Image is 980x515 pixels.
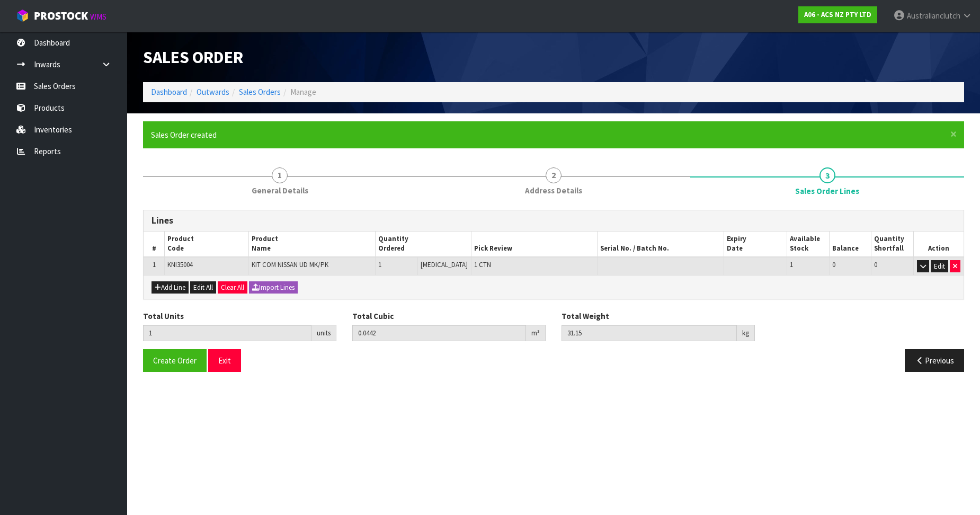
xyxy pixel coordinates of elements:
[724,232,787,257] th: Expiry Date
[804,10,871,19] strong: A06 - ACS NZ PTY LTD
[832,260,835,269] span: 0
[152,216,956,226] h3: Lines
[252,260,328,269] span: KIT COM NISSAN UD MK/PK
[790,260,793,269] span: 1
[795,185,859,197] span: Sales Order Lines
[871,232,914,257] th: Quantity Shortfall
[153,260,156,269] span: 1
[167,260,193,269] span: KNI35004
[290,87,316,97] span: Manage
[143,325,311,341] input: Total Units
[950,127,957,141] span: ×
[190,281,216,294] button: Edit All
[352,325,526,341] input: Total Cubic
[525,185,582,196] span: Address Details
[474,260,491,269] span: 1 CTN
[819,167,835,183] span: 3
[143,46,243,68] span: Sales Order
[352,310,394,322] label: Total Cubic
[151,130,217,140] span: Sales Order created
[143,202,964,380] span: Sales Order Lines
[252,185,308,196] span: General Details
[218,281,247,294] button: Clear All
[208,349,241,372] button: Exit
[375,232,471,257] th: Quantity Ordered
[471,232,598,257] th: Pick Review
[526,325,546,342] div: m³
[907,11,960,21] span: Australianclutch
[562,325,737,341] input: Total Weight
[421,260,468,269] span: [MEDICAL_DATA]
[197,87,229,97] a: Outwards
[144,232,165,257] th: #
[90,12,106,22] small: WMS
[165,232,249,257] th: Product Code
[829,232,871,257] th: Balance
[249,281,298,294] button: Import Lines
[16,9,29,22] img: cube-alt.png
[34,9,88,23] span: ProStock
[913,232,964,257] th: Action
[874,260,877,269] span: 0
[143,349,207,372] button: Create Order
[239,87,281,97] a: Sales Orders
[311,325,336,342] div: units
[152,281,189,294] button: Add Line
[151,87,187,97] a: Dashboard
[143,310,184,322] label: Total Units
[737,325,755,342] div: kg
[546,167,562,183] span: 2
[598,232,724,257] th: Serial No. / Batch No.
[787,232,830,257] th: Available Stock
[378,260,381,269] span: 1
[272,167,288,183] span: 1
[562,310,609,322] label: Total Weight
[905,349,964,372] button: Previous
[931,260,948,273] button: Edit
[153,356,197,366] span: Create Order
[249,232,376,257] th: Product Name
